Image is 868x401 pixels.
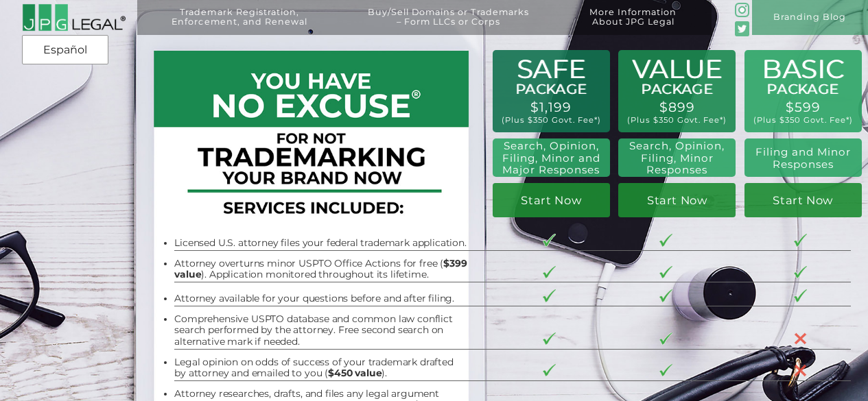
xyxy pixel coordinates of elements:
img: checkmark-border-3.png [543,266,556,278]
img: checkmark-border-3.png [794,266,807,278]
img: X-30-3.png [794,364,807,377]
img: checkmark-border-3.png [543,234,556,246]
a: More InformationAbout JPG Legal [563,8,703,42]
img: checkmark-border-3.png [543,364,556,376]
img: checkmark-border-3.png [659,332,672,345]
img: checkmark-border-3.png [543,289,556,302]
img: checkmark-border-3.png [794,289,807,302]
img: checkmark-border-3.png [659,234,672,246]
a: Start Now [744,183,862,217]
li: Licensed U.S. attorney files your federal trademark application. [174,237,467,248]
img: Twitter_Social_Icon_Rounded_Square_Color-mid-green3-90.png [735,21,749,36]
a: Start Now [493,183,610,217]
b: $450 value [328,367,382,378]
img: X-30-3.png [794,332,807,345]
b: $399 value [174,258,467,280]
img: checkmark-border-3.png [659,266,672,278]
img: 2016-logo-black-letters-3-r.png [22,3,126,32]
li: Legal opinion on odds of success of your trademark drafted by attorney and emailed to you ( ). [174,356,467,379]
img: checkmark-border-3.png [794,234,807,246]
a: Buy/Sell Domains or Trademarks– Form LLCs or Corps [342,8,554,42]
h2: Search, Opinion, Filing, Minor and Major Responses [498,140,605,176]
img: glyph-logo_May2016-green3-90.png [735,3,749,17]
img: checkmark-border-3.png [659,289,672,302]
a: Trademark Registration,Enforcement, and Renewal [146,8,333,42]
h2: Search, Opinion, Filing, Minor Responses [625,140,729,176]
li: Attorney available for your questions before and after filing. [174,293,467,304]
li: Comprehensive USPTO database and common law conflict search performed by the attorney. Free secon... [174,313,467,347]
li: Attorney overturns minor USPTO Office Actions for free ( ). Application monitored throughout its ... [174,258,467,280]
img: checkmark-border-3.png [543,332,556,345]
h2: Filing and Minor Responses [751,146,855,170]
a: Español [26,38,104,62]
img: checkmark-border-3.png [659,364,672,376]
a: Start Now [618,183,736,217]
